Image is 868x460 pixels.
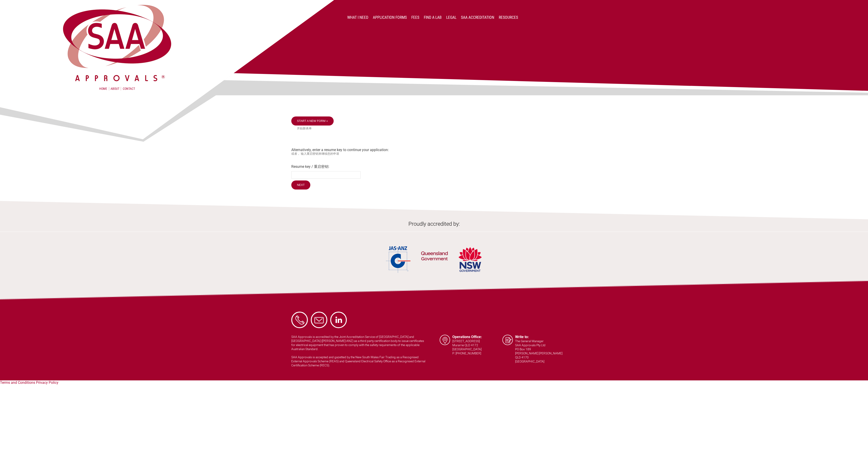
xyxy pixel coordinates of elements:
img: JAS-ANZ [386,245,411,274]
p: The General Manager SAA Approvals Pty Ltd PO Box 189 [PERSON_NAME] [PERSON_NAME] QLD 4170 [GEOGRA... [515,339,565,363]
p: SAA Approvals is accredited by the Joint Accreditation Service of [GEOGRAPHIC_DATA] and [GEOGRAPH... [291,335,425,351]
p: SAA Approvals is accepted and gazetted by the New South Wales Fair Trading as a Recognised Extern... [291,355,425,367]
a: Home [99,87,107,90]
p: [STREET_ADDRESS] Murarrie QLD 4172 [GEOGRAPHIC_DATA] P: [PHONE_NUMBER] [452,339,502,355]
a: Resources [499,15,518,20]
a: Legal [446,15,456,20]
img: NSW Government [458,245,482,274]
a: Phone [291,312,308,328]
a: Fees [411,15,419,20]
img: SAA Approvals [61,3,174,83]
div: Alternatively, enter a resume key to continue your application: [291,116,577,191]
a: Contact [123,87,135,90]
input: Next [291,180,310,190]
a: Application Forms [373,15,407,20]
small: 或者， 输入重启密钥来继续您的申请 [291,152,577,156]
img: QLD Government [421,240,448,274]
a: Privacy Policy [36,380,58,385]
a: What I Need [347,15,368,20]
h5: Operations Office: [452,335,502,339]
a: LinkedIn - SAA Approvals [330,312,347,328]
label: Resume key / 重启密钥: [291,164,577,169]
a: Find a lab [424,15,442,20]
a: About [109,87,121,90]
a: Email [311,312,327,328]
a: SAA Accreditation [461,15,494,20]
h5: Write to: [515,335,565,339]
